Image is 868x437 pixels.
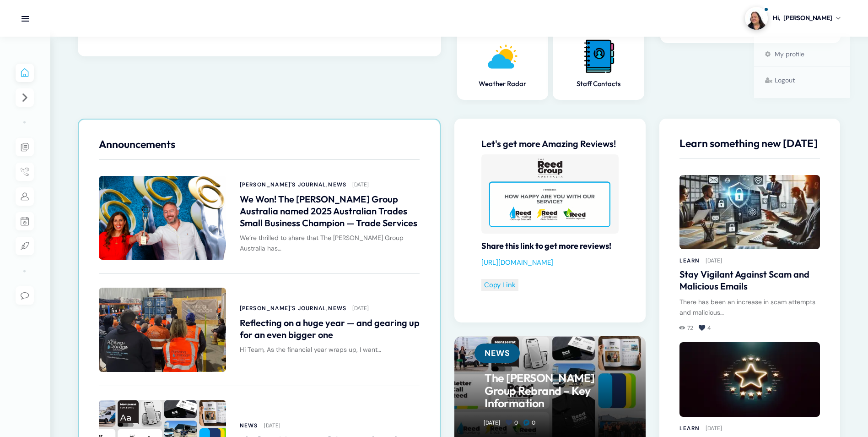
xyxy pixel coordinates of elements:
span: 4 [707,324,711,332]
h4: Let's get more Amazing Reviews! [481,139,619,148]
a: 0 [524,419,541,427]
a: [URL][DOMAIN_NAME] [481,258,553,267]
img: Profile picture of Carmen Montalto [745,7,768,30]
span: , [326,181,328,188]
a: 0 [506,419,524,427]
a: 4 [699,324,717,332]
a: News [474,344,520,363]
button: Copy Link [481,279,518,291]
a: Stay Vigilant Against Scam and Malicious Emails [679,268,820,292]
a: Copy Link [484,280,516,290]
a: Learn [679,424,700,432]
span: , [326,305,328,312]
div: We’re thrilled to share that The [PERSON_NAME] Group Australia has… [240,233,420,254]
a: News [240,421,258,430]
a: [DATE] [352,181,369,188]
a: [DATE] [352,305,369,312]
a: Reflecting on a huge year — and gearing up for an even bigger one [240,317,420,341]
div: Hi Team, As the financial year wraps up, I want… [240,344,420,355]
span: Logout [775,76,795,84]
a: [PERSON_NAME]'s Journal [240,180,327,189]
span: 72 [687,324,693,332]
a: Learn [679,257,700,265]
a: [DATE] [706,425,722,432]
a: Profile picture of Carmen MontaltoHi,[PERSON_NAME] [745,7,841,30]
a: Weather Radar [462,79,544,88]
a: Staff Contacts [557,79,639,88]
a: News [328,304,346,312]
a: [DATE] [706,257,722,264]
span: 0 [532,419,535,426]
span: [PERSON_NAME] [783,13,832,23]
a: [DATE] [264,422,280,429]
span: Announcements [99,137,175,151]
span: Hi, [773,13,780,23]
a: Logout [754,72,850,89]
span: My profile [775,50,804,58]
a: My profile [754,45,850,63]
a: 72 [679,324,699,332]
span: Learn something new [DATE] [679,137,818,150]
a: News [328,180,346,189]
a: [DATE] [484,419,500,426]
span: 0 [514,419,518,426]
strong: Share this link to get more reviews! [481,240,611,251]
a: The [PERSON_NAME] Group Rebrand – Key Information [485,372,615,410]
a: We Won! The [PERSON_NAME] Group Australia named 2025 Australian Trades Small Business Champion — ... [240,193,420,229]
a: [PERSON_NAME]'s Journal [240,304,327,312]
div: There has been an increase in scam attempts and malicious… [679,297,820,318]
